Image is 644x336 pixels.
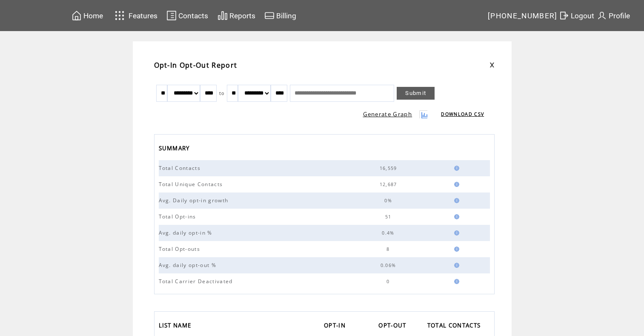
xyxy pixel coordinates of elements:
span: Opt-In Opt-Out Report [154,60,238,70]
span: LIST NAME [159,319,194,333]
a: Generate Graph [363,110,412,118]
span: 0% [384,198,394,204]
a: OPT-OUT [378,319,410,333]
span: [PHONE_NUMBER] [488,11,558,20]
a: Features [111,7,159,24]
img: home.svg [72,10,82,21]
span: Logout [571,11,594,20]
span: 0 [386,279,392,284]
span: TOTAL CONTACTS [427,319,483,333]
a: Logout [558,9,595,22]
a: OPT-IN [324,319,350,333]
span: Total Unique Contacts [159,181,225,188]
span: 8 [386,246,392,252]
span: 0.4% [382,230,396,236]
span: Profile [609,11,630,20]
img: help.gif [452,263,459,268]
span: Features [129,11,157,20]
img: creidtcard.svg [264,10,275,21]
a: LIST NAME [159,319,196,333]
span: Avg. daily opt-out % [159,261,219,269]
img: chart.svg [218,10,228,21]
span: 51 [385,214,394,220]
img: help.gif [452,182,459,187]
span: Contacts [178,11,208,20]
img: exit.svg [559,10,569,21]
span: Total Opt-ins [159,213,198,220]
img: help.gif [452,214,459,219]
span: 12,687 [380,181,399,187]
a: Submit [397,87,435,100]
a: TOTAL CONTACTS [427,319,485,333]
span: Billing [276,11,296,20]
img: help.gif [452,166,459,171]
img: help.gif [452,198,459,203]
img: help.gif [452,279,459,284]
span: SUMMARY [159,142,192,156]
span: 16,559 [380,165,399,171]
a: DOWNLOAD CSV [441,111,484,117]
img: features.svg [112,9,127,23]
span: 0.06% [381,262,398,268]
span: Avg. daily opt-in % [159,229,215,236]
span: Total Carrier Deactivated [159,278,235,285]
a: Contacts [165,9,209,22]
a: Profile [595,9,631,22]
span: to [219,90,225,96]
span: OPT-IN [324,319,348,333]
img: contacts.svg [166,10,177,21]
img: profile.svg [597,10,607,21]
a: Billing [263,9,298,22]
a: Home [70,9,104,22]
img: help.gif [452,247,459,252]
span: Home [83,11,103,20]
span: Total Contacts [159,164,203,172]
span: Total Opt-outs [159,245,203,253]
img: help.gif [452,230,459,235]
span: OPT-OUT [378,319,408,333]
span: Avg. Daily opt-in growth [159,197,231,204]
a: Reports [216,9,257,22]
span: Reports [229,11,255,20]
